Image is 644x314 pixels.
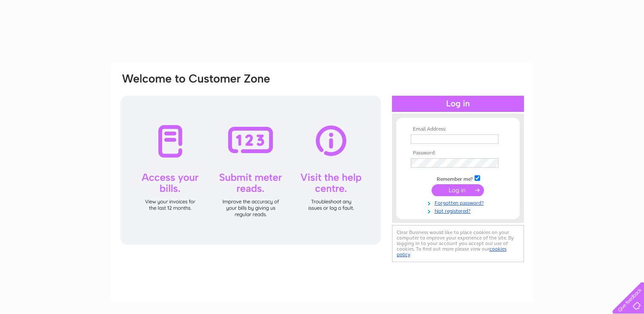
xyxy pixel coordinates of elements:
a: Forgotten password? [411,198,507,206]
th: Email Address: [409,126,507,132]
td: Remember me? [409,174,507,183]
input: Submit [432,184,484,196]
th: Password: [409,150,507,156]
div: Clear Business would like to place cookies on your computer to improve your experience of the sit... [392,225,524,262]
a: Not registered? [411,206,507,214]
a: cookies policy [397,246,507,257]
